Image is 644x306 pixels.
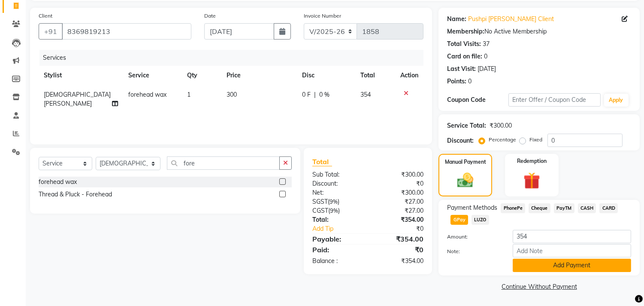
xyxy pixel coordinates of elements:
[368,206,430,215] div: ₹27.00
[368,257,430,266] div: ₹354.00
[508,93,600,107] input: Enter Offer / Coupon Code
[306,188,368,197] div: Net:
[554,203,574,213] span: PayTM
[302,90,311,99] span: 0 F
[221,66,297,85] th: Price
[227,91,237,98] span: 300
[599,203,618,213] span: CARD
[304,12,341,20] label: Invoice Number
[604,94,629,107] button: Apply
[368,197,430,206] div: ₹27.00
[39,12,52,20] label: Client
[368,179,430,188] div: ₹0
[484,52,487,61] div: 0
[306,170,368,179] div: Sub Total:
[483,40,490,49] div: 37
[447,15,466,24] div: Name:
[306,245,368,255] div: Paid:
[312,157,332,166] span: Total
[513,230,631,243] input: Amount
[517,157,547,165] label: Redemption
[440,282,638,291] a: Continue Without Payment
[306,257,368,266] div: Balance :
[450,215,468,225] span: GPay
[518,170,545,191] img: _gift.svg
[501,203,525,213] span: PhonePe
[447,27,631,36] div: No Active Membership
[447,203,497,212] span: Payment Methods
[368,188,430,197] div: ₹300.00
[128,91,166,98] span: forehead wax
[306,234,368,244] div: Payable:
[368,215,430,224] div: ₹354.00
[468,15,554,24] a: Pushpi [PERSON_NAME] Client
[447,77,466,86] div: Points:
[368,234,430,244] div: ₹354.00
[312,198,328,205] span: SGST
[513,259,631,272] button: Add Payment
[314,90,316,99] span: |
[306,215,368,224] div: Total:
[39,66,123,85] th: Stylist
[187,91,190,98] span: 1
[360,91,371,98] span: 354
[441,233,506,241] label: Amount:
[44,91,111,107] span: [DEMOGRAPHIC_DATA][PERSON_NAME]
[306,197,368,206] div: ( )
[39,50,430,66] div: Services
[62,23,191,40] input: Search by Name/Mobile/Email/Code
[447,27,484,36] div: Membership:
[330,207,338,214] span: 9%
[182,66,221,85] th: Qty
[306,224,378,233] a: Add Tip
[39,177,77,187] div: forehead wax
[312,207,328,214] span: CGST
[167,156,280,170] input: Search or Scan
[529,136,542,144] label: Fixed
[489,136,516,144] label: Percentage
[452,171,478,190] img: _cash.svg
[447,52,482,61] div: Card on file:
[478,64,496,73] div: [DATE]
[330,198,338,205] span: 9%
[39,23,63,40] button: +91
[306,206,368,215] div: ( )
[204,12,216,20] label: Date
[355,66,395,85] th: Total
[368,170,430,179] div: ₹300.00
[123,66,182,85] th: Service
[529,203,550,213] span: Cheque
[378,224,430,233] div: ₹0
[447,40,481,49] div: Total Visits:
[472,215,489,225] span: LUZO
[447,121,486,130] div: Service Total:
[306,179,368,188] div: Discount:
[368,245,430,255] div: ₹0
[578,203,596,213] span: CASH
[490,121,512,130] div: ₹300.00
[319,90,330,99] span: 0 %
[468,77,472,86] div: 0
[447,95,508,104] div: Coupon Code
[395,66,423,85] th: Action
[447,136,474,145] div: Discount:
[441,248,506,255] label: Note:
[39,190,112,199] div: Thread & Pluck - Forehead
[447,64,476,73] div: Last Visit:
[445,158,486,166] label: Manual Payment
[297,66,355,85] th: Disc
[513,244,631,257] input: Add Note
